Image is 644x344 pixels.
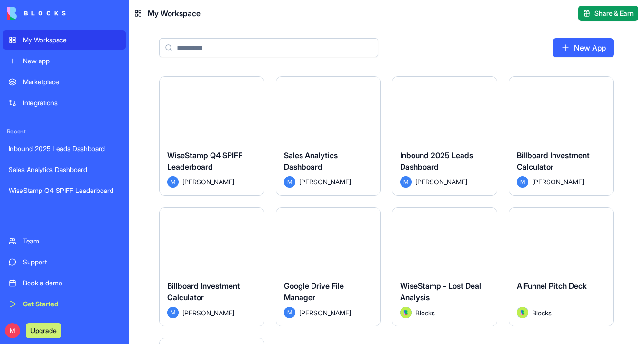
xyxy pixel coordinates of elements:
span: M [167,307,179,318]
div: Support [23,257,120,267]
div: WiseStamp Q4 SPIFF Leaderboard [9,186,120,195]
a: Get Started [3,294,126,314]
div: Book a demo [23,278,120,288]
a: Integrations [3,93,126,112]
span: Billboard Investment Calculator [167,281,240,302]
button: Share & Earn [578,6,638,21]
img: Avatar [400,307,412,318]
span: [PERSON_NAME] [182,177,234,187]
a: Billboard Investment CalculatorM[PERSON_NAME] [159,207,264,327]
div: Inbound 2025 Leads Dashboard [9,144,120,153]
a: Support [3,253,126,272]
span: Recent [3,128,126,135]
a: AIFunnel Pitch DeckAvatarBlocks [509,207,614,327]
span: My Workspace [148,8,201,19]
div: Get Started [23,299,120,309]
a: WiseStamp Q4 SPIFF Leaderboard [3,181,126,200]
span: Share & Earn [594,9,634,18]
span: [PERSON_NAME] [299,177,351,187]
a: My Workspace [3,30,126,50]
span: [PERSON_NAME] [182,308,234,318]
div: New app [23,56,120,66]
span: Blocks [532,308,552,318]
span: M [400,176,412,188]
a: New App [553,38,614,57]
a: Upgrade [26,325,61,335]
img: logo [7,7,66,20]
span: Sales Analytics Dashboard [284,151,338,172]
a: Marketplace [3,72,126,91]
span: [PERSON_NAME] [299,308,351,318]
span: AIFunnel Pitch Deck [517,281,587,291]
button: Upgrade [26,323,61,338]
a: Sales Analytics DashboardM[PERSON_NAME] [276,76,381,196]
span: M [517,176,528,188]
a: Sales Analytics Dashboard [3,160,126,179]
span: Inbound 2025 Leads Dashboard [400,151,473,172]
span: WiseStamp - Lost Deal Analysis [400,281,481,302]
span: M [167,176,179,188]
a: Inbound 2025 Leads Dashboard [3,139,126,158]
img: Avatar [517,307,528,318]
a: Inbound 2025 Leads DashboardM[PERSON_NAME] [392,76,497,196]
span: [PERSON_NAME] [532,177,584,187]
span: [PERSON_NAME] [415,177,467,187]
span: Blocks [415,308,435,318]
span: M [284,176,295,188]
span: Google Drive File Manager [284,281,344,302]
a: Book a demo [3,273,126,293]
div: Integrations [23,98,120,108]
span: Billboard Investment Calculator [517,151,590,172]
div: Marketplace [23,77,120,87]
a: Google Drive File ManagerM[PERSON_NAME] [276,207,381,327]
a: New app [3,51,126,71]
div: Team [23,236,120,246]
div: Sales Analytics Dashboard [9,165,120,174]
a: Team [3,232,126,251]
span: M [284,307,295,318]
a: WiseStamp Q4 SPIFF LeaderboardM[PERSON_NAME] [159,76,264,196]
span: M [5,323,20,338]
div: My Workspace [23,35,120,45]
span: WiseStamp Q4 SPIFF Leaderboard [167,151,242,172]
a: WiseStamp - Lost Deal AnalysisAvatarBlocks [392,207,497,327]
a: Billboard Investment CalculatorM[PERSON_NAME] [509,76,614,196]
